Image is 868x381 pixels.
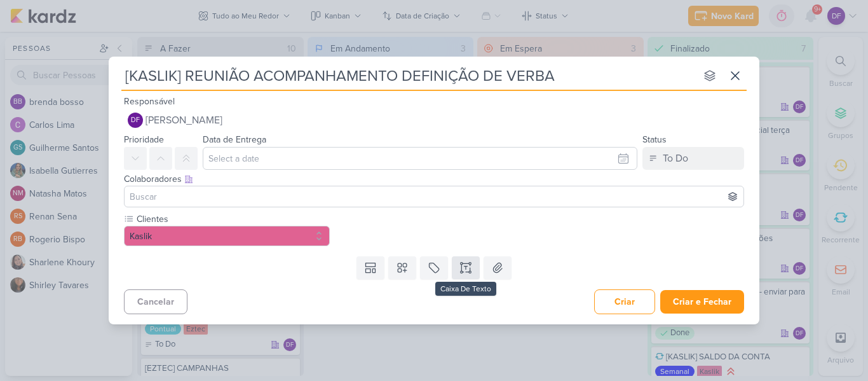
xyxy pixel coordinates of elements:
[124,289,187,314] button: Cancelar
[127,189,741,204] input: Buscar
[131,117,140,124] p: DF
[203,134,266,145] label: Data de Entrega
[124,226,330,246] button: Kaslik
[660,290,744,314] button: Criar e Fechar
[124,172,744,186] div: Colaboradores
[124,134,164,145] label: Prioridade
[128,113,143,128] div: Diego Freitas
[203,147,637,170] input: Select a date
[121,64,696,87] input: Kard Sem Título
[663,151,688,166] div: To Do
[642,147,744,170] button: To Do
[124,109,744,132] button: DF [PERSON_NAME]
[124,96,175,107] label: Responsável
[642,134,667,145] label: Status
[594,289,655,314] button: Criar
[435,282,496,296] div: Caixa De Texto
[135,212,330,226] label: Clientes
[146,113,222,128] span: [PERSON_NAME]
